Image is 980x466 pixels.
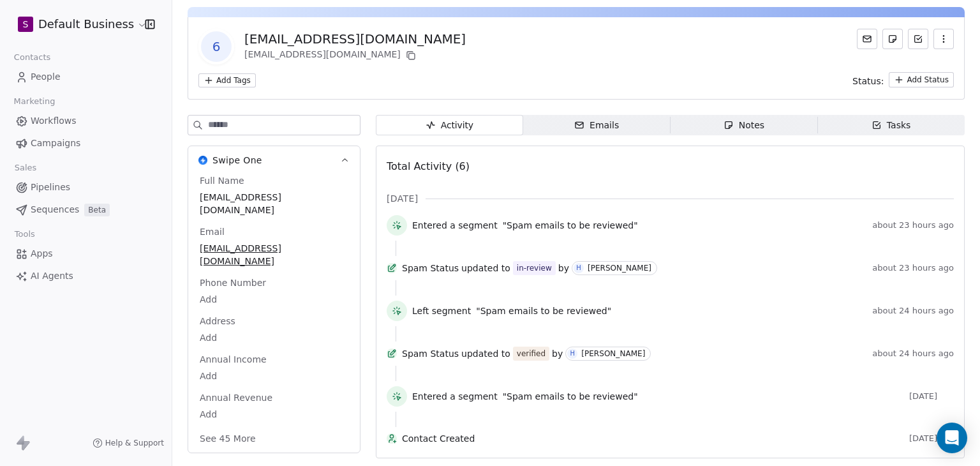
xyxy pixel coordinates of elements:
img: Swipe One [198,156,207,165]
span: Phone Number [197,276,269,289]
span: Help & Support [105,438,164,448]
a: Apps [10,243,161,264]
a: SequencesBeta [10,199,161,220]
div: Notes [724,119,764,132]
a: Help & Support [93,438,164,448]
button: Swipe OneSwipe One [188,146,360,174]
span: "Spam emails to be reviewed" [476,304,611,317]
span: [EMAIL_ADDRESS][DOMAIN_NAME] [200,191,348,216]
span: [DATE] [909,391,954,402]
span: Marketing [8,92,61,111]
div: Emails [574,119,619,132]
span: Email [197,225,227,238]
span: updated to [461,262,510,274]
span: Default Business [38,16,134,33]
span: [DATE] [387,192,418,205]
span: Add [200,370,348,382]
div: Open Intercom Messenger [937,423,967,453]
span: updated to [461,347,510,360]
span: by [558,262,569,274]
span: about 23 hours ago [872,263,954,273]
span: Annual Revenue [197,391,275,404]
div: Tasks [872,119,911,132]
div: H [576,263,581,273]
div: H [570,349,575,359]
div: Swipe OneSwipe One [188,174,360,453]
div: in-review [517,262,552,274]
span: [EMAIL_ADDRESS][DOMAIN_NAME] [200,242,348,267]
span: Full Name [197,174,247,187]
span: Spam Status [402,347,459,360]
span: Swipe One [212,154,262,167]
span: Apps [31,247,53,260]
div: [PERSON_NAME] [581,349,645,358]
span: Contacts [8,48,56,67]
span: Sales [9,158,42,177]
div: verified [517,347,546,360]
span: AI Agents [31,269,73,283]
span: Total Activity (6) [387,160,470,172]
div: [EMAIL_ADDRESS][DOMAIN_NAME] [244,30,466,48]
span: Entered a segment [412,390,498,403]
span: Add [200,331,348,344]
span: Annual Income [197,353,269,366]
span: Entered a segment [412,219,498,232]
span: "Spam emails to be reviewed" [503,219,638,232]
a: Campaigns [10,133,161,154]
span: about 23 hours ago [872,220,954,230]
span: Sequences [31,203,79,216]
button: Add Tags [198,73,256,87]
button: SDefault Business [15,13,136,35]
a: People [10,66,161,87]
div: [EMAIL_ADDRESS][DOMAIN_NAME] [244,48,466,63]
a: AI Agents [10,266,161,287]
span: by [552,347,563,360]
span: Address [197,315,238,327]
span: about 24 hours ago [872,349,954,359]
span: Spam Status [402,262,459,274]
span: Contact Created [402,432,904,445]
span: Add [200,408,348,421]
span: about 24 hours ago [872,306,954,316]
span: "Spam emails to be reviewed" [503,390,638,403]
span: 6 [201,31,232,62]
span: People [31,70,61,84]
span: Pipelines [31,181,70,194]
button: Add Status [889,72,954,87]
span: Workflows [31,114,77,128]
span: Beta [84,204,110,216]
a: Workflows [10,110,161,132]
div: [PERSON_NAME] [588,264,651,273]
span: Campaigns [31,137,80,150]
span: Left segment [412,304,471,317]
span: S [23,18,29,31]
span: Status: [852,75,884,87]
a: Pipelines [10,177,161,198]
span: [DATE] [909,433,954,444]
span: Add [200,293,348,306]
span: Tools [9,225,40,244]
button: See 45 More [192,427,264,450]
